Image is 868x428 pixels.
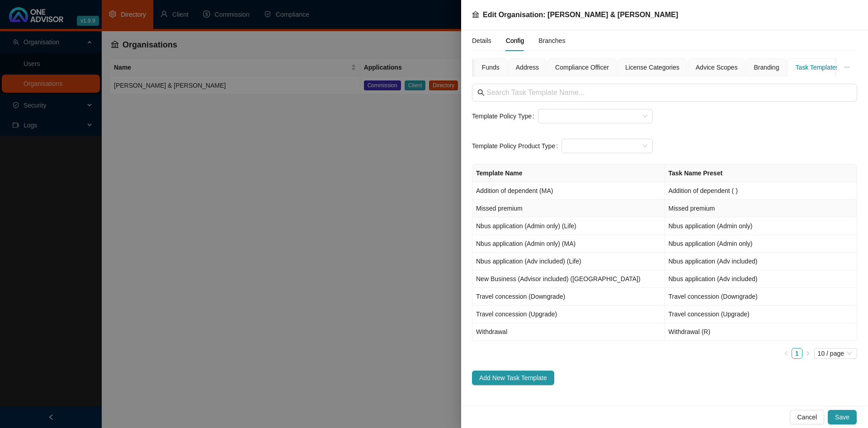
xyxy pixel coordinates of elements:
[483,11,678,19] span: Edit Organisation: [PERSON_NAME] & [PERSON_NAME]
[472,200,665,217] td: Missed premium
[472,306,665,323] td: Travel concession (Upgrade)
[472,253,665,270] td: Nbus application (Adv included) (Life)
[790,410,824,424] button: Cancel
[792,348,802,359] li: 1
[665,288,858,306] td: Travel concession (Downgrade)
[665,270,858,288] td: Nbus application (Adv included)
[472,36,491,46] div: Details
[783,351,789,356] span: left
[665,200,858,217] td: Missed premium
[479,373,547,383] span: Add New Task Template
[797,412,817,422] span: Cancel
[555,64,609,71] span: Compliance Officer
[516,64,539,71] span: Address
[665,306,858,323] td: Travel concession (Upgrade)
[792,348,802,358] a: 1
[781,348,792,359] li: Previous Page
[472,270,665,288] td: New Business (Advisor included) ([GEOGRAPHIC_DATA])
[472,139,561,153] label: Template Policy Product Type
[472,323,665,341] td: Withdrawal
[477,89,485,96] span: search
[482,64,500,71] span: Funds
[802,348,813,359] li: Next Page
[781,348,792,359] button: left
[665,165,858,182] th: Task Name Preset
[472,109,538,123] label: Template Policy Type
[538,36,565,46] div: Branches
[665,235,858,253] td: Nbus application (Admin only)
[696,64,738,71] span: Advice Scopes
[472,11,479,18] span: bank
[837,58,857,76] button: ellipsis
[828,410,857,424] button: Save
[665,253,858,270] td: Nbus application (Adv included)
[472,371,554,385] button: Add New Task Template
[818,348,854,358] span: 10 / page
[665,323,858,341] td: Withdrawal (R)
[814,348,857,359] div: Page Size
[835,412,849,422] span: Save
[506,38,524,44] span: Config
[472,217,665,235] td: Nbus application (Admin only) (Life)
[472,165,665,182] th: Template Name
[472,235,665,253] td: Nbus application (Admin only) (MA)
[802,348,813,359] button: right
[665,182,858,200] td: Addition of dependent ( )
[844,64,850,70] span: ellipsis
[795,62,839,72] div: Task Templates
[472,182,665,200] td: Addition of dependent (MA)
[486,87,844,98] input: Search Task Template Name...
[472,288,665,306] td: Travel concession (Downgrade)
[754,62,779,72] div: Branding
[805,351,811,356] span: right
[625,64,679,71] span: License Categories
[665,217,858,235] td: Nbus application (Admin only)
